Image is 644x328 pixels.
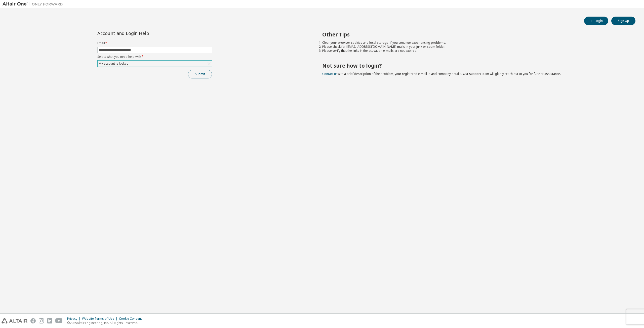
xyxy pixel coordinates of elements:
[3,2,65,7] img: Altair One
[584,17,608,25] button: Login
[82,317,119,321] div: Website Terms of Use
[322,62,627,69] h2: Not sure how to login?
[55,318,63,323] img: youtube.svg
[611,17,635,25] button: Sign Up
[119,317,145,321] div: Cookie Consent
[322,72,561,76] span: with a brief description of the problem, your registered e-mail id and company details. Our suppo...
[67,317,82,321] div: Privacy
[97,41,212,45] label: Email
[322,41,627,45] li: Clear your browser cookies and local storage, if you continue experiencing problems.
[97,55,212,59] label: Select what you need help with
[39,318,44,323] img: instagram.svg
[47,318,52,323] img: linkedin.svg
[67,321,145,325] p: © 2025 Altair Engineering, Inc. All Rights Reserved.
[2,318,27,323] img: altair_logo.svg
[97,31,189,35] div: Account and Login Help
[322,31,627,38] h2: Other Tips
[322,45,627,49] li: Please check for [EMAIL_ADDRESS][DOMAIN_NAME] mails in your junk or spam folder.
[98,61,129,66] div: My account is locked
[322,72,338,76] a: Contact us
[322,49,627,53] li: Please verify that the links in the activation e-mails are not expired.
[98,61,212,67] div: My account is locked
[188,70,212,78] button: Submit
[30,318,36,323] img: facebook.svg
